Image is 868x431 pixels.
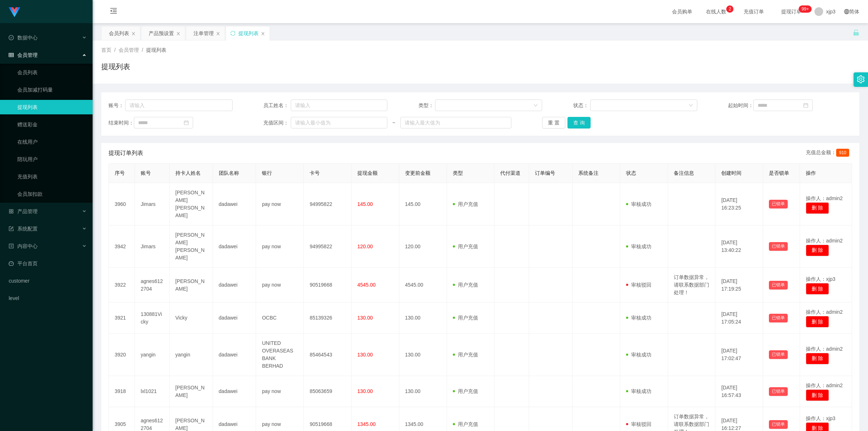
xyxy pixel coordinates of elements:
[357,201,373,207] span: 145.00
[387,119,400,127] span: ~
[399,303,447,334] td: 130.00
[668,268,716,303] td: 订单数据异常，请联系数据部门处理！
[213,303,256,334] td: dadawei
[357,388,373,394] span: 130.00
[109,119,134,127] span: 结束时间：
[170,225,213,268] td: [PERSON_NAME] [PERSON_NAME]
[256,376,304,407] td: pay now
[806,346,843,352] span: 操作人：admin2
[304,268,352,303] td: 90519668
[291,100,387,111] input: 请输入
[9,291,87,305] a: level
[769,170,789,176] span: 是否锁单
[357,315,373,321] span: 130.00
[184,120,189,125] i: 图标: calendar
[626,170,636,176] span: 状态
[261,31,265,36] i: 图标: close
[806,149,852,157] div: 充值总金额：
[769,242,788,251] button: 已锁单
[357,421,376,427] span: 1345.00
[216,31,220,36] i: 图标: close
[176,31,180,36] i: 图标: close
[291,117,387,128] input: 请输入最小值为
[9,256,87,271] a: 图标: dashboard平台首页
[17,169,87,184] a: 充值列表
[135,268,170,303] td: agnes6122704
[135,334,170,376] td: yangin
[715,376,763,407] td: [DATE] 16:57:43
[453,170,463,176] span: 类型
[806,389,829,401] button: 删 除
[9,52,14,58] i: 图标: table
[256,334,304,376] td: UNITED OVERASEAS BANK BERHAD
[131,31,136,36] i: 图标: close
[357,244,373,249] span: 120.00
[399,268,447,303] td: 4545.00
[702,9,730,14] span: 在线人数
[769,420,788,429] button: 已锁单
[9,244,14,249] i: 图标: profile
[304,183,352,225] td: 94995822
[799,5,812,13] sup: 246
[626,388,651,394] span: 审核成功
[109,376,135,407] td: 3918
[729,5,731,13] p: 2
[135,225,170,268] td: Jimars
[9,209,14,214] i: 图标: appstore-o
[256,225,304,268] td: pay now
[9,243,38,249] span: 内容中心
[721,170,741,176] span: 创建时间
[400,117,511,128] input: 请输入最大值为
[256,268,304,303] td: pay now
[170,268,213,303] td: [PERSON_NAME]
[533,103,538,108] i: 图标: down
[219,170,239,176] span: 团队名称
[256,183,304,225] td: pay now
[573,102,590,109] span: 状态：
[135,303,170,334] td: 130881Vicky
[626,244,651,249] span: 审核成功
[769,387,788,396] button: 已锁单
[142,47,143,53] span: /
[405,170,430,176] span: 变更前金额
[230,31,235,36] i: 图标: sync
[146,47,166,53] span: 提现列表
[193,26,214,40] div: 注单管理
[262,170,272,176] span: 银行
[399,225,447,268] td: 120.00
[626,282,651,288] span: 审核驳回
[17,152,87,166] a: 陪玩用户
[213,225,256,268] td: dadawei
[101,0,126,24] i: 图标: menu-fold
[715,334,763,376] td: [DATE] 17:02:47
[626,201,651,207] span: 审核成功
[844,9,849,14] i: 图标: global
[149,26,174,40] div: 产品预设置
[500,170,520,176] span: 代付渠道
[101,47,111,53] span: 首页
[626,315,651,321] span: 审核成功
[857,75,865,83] i: 图标: setting
[109,303,135,334] td: 3921
[9,208,38,214] span: 产品管理
[806,316,829,328] button: 删 除
[17,187,87,201] a: 会员加扣款
[213,376,256,407] td: dadawei
[304,225,352,268] td: 94995822
[101,61,130,72] h1: 提现列表
[836,149,849,157] span: 910
[135,376,170,407] td: lxl1021
[453,421,478,427] span: 用户充值
[689,103,693,108] i: 图标: down
[769,350,788,359] button: 已锁单
[740,9,767,14] span: 充值订单
[453,352,478,358] span: 用户充值
[256,303,304,334] td: OCBC
[304,376,352,407] td: 85063659
[135,183,170,225] td: Jimars
[806,276,835,282] span: 操作人：xjp3
[726,5,733,13] sup: 2
[9,52,38,58] span: 会员管理
[115,170,125,176] span: 序号
[17,65,87,80] a: 会员列表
